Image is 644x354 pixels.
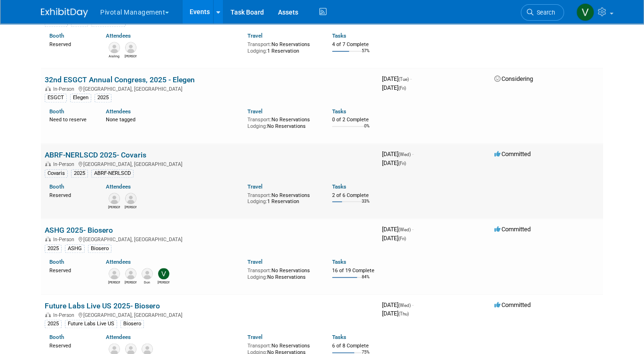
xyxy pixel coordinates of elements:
[332,343,374,349] div: 6 of 8 Complete
[45,301,160,310] a: Future Labs Live US 2025- Biosero
[106,108,131,115] a: Attendees
[247,48,267,54] span: Lodging:
[382,226,413,233] span: [DATE]
[53,161,77,167] span: In-Person
[65,244,85,253] div: ASHG
[53,86,77,92] span: In-Person
[125,204,136,210] div: Jared Hoffman
[88,244,111,253] div: Biosero
[45,235,374,243] div: [GEOGRAPHIC_DATA], [GEOGRAPHIC_DATA]
[106,259,131,265] a: Attendees
[49,259,64,265] a: Booth
[398,86,406,91] span: (Fri)
[412,150,413,157] span: -
[382,75,412,82] span: [DATE]
[45,226,113,235] a: ASHG 2025- Biosero
[247,334,262,340] a: Travel
[70,94,91,102] div: Elegen
[125,42,136,53] img: Sujash Chatterjee
[247,115,318,129] div: No Reservations No Reservations
[247,259,262,265] a: Travel
[45,169,68,178] div: Covaris
[45,312,51,317] img: In-Person Event
[247,108,262,115] a: Travel
[247,266,318,280] div: No Reservations No Reservations
[398,303,411,308] span: (Wed)
[45,320,62,328] div: 2025
[106,334,131,340] a: Attendees
[45,85,374,92] div: [GEOGRAPHIC_DATA], [GEOGRAPHIC_DATA]
[412,301,413,308] span: -
[382,235,406,242] span: [DATE]
[382,310,409,317] span: [DATE]
[247,123,267,129] span: Lodging:
[362,275,370,287] td: 84%
[45,311,374,318] div: [GEOGRAPHIC_DATA], [GEOGRAPHIC_DATA]
[45,94,67,102] div: ESGCT
[362,199,370,212] td: 33%
[412,226,413,233] span: -
[332,267,374,274] div: 16 of 19 Complete
[364,124,370,136] td: 0%
[362,48,370,61] td: 57%
[247,190,318,205] div: No Reservations 1 Reservation
[576,3,594,21] img: Valerie Weld
[494,75,533,82] span: Considering
[45,161,51,166] img: In-Person Event
[49,115,92,123] div: Need to reserve
[45,160,374,167] div: [GEOGRAPHIC_DATA], [GEOGRAPHIC_DATA]
[65,320,117,328] div: Future Labs Live US
[247,32,262,39] a: Travel
[247,198,267,205] span: Lodging:
[120,320,144,328] div: Biosero
[49,334,64,340] a: Booth
[141,279,153,285] div: Don Janezic
[247,41,271,47] span: Transport:
[53,312,77,318] span: In-Person
[49,39,92,48] div: Reserved
[142,268,153,279] img: Don Janezic
[398,152,411,157] span: (Wed)
[125,193,136,204] img: Jared Hoffman
[332,183,346,190] a: Tasks
[332,334,346,340] a: Tasks
[45,244,62,253] div: 2025
[410,75,412,82] span: -
[494,301,531,308] span: Committed
[382,159,406,166] span: [DATE]
[332,41,374,48] div: 4 of 7 Complete
[45,150,146,159] a: ABRF-NERLSCD 2025- Covaris
[247,117,271,123] span: Transport:
[95,94,111,102] div: 2025
[398,227,411,232] span: (Wed)
[247,192,271,198] span: Transport:
[521,4,564,21] a: Search
[108,204,120,210] div: Robert Riegelhaupt
[158,279,169,285] div: Valerie Weld
[398,236,406,241] span: (Fri)
[106,183,131,190] a: Attendees
[382,84,406,91] span: [DATE]
[494,150,531,157] span: Committed
[125,268,136,279] img: Michael Malanga
[49,341,92,349] div: Reserved
[332,259,346,265] a: Tasks
[158,268,169,279] img: Valerie Weld
[247,183,262,190] a: Travel
[382,301,413,308] span: [DATE]
[106,32,131,39] a: Attendees
[108,53,120,59] div: Aisling Power
[91,169,134,178] div: ABRF-NERLSCD
[533,9,555,16] span: Search
[332,192,374,199] div: 2 of 6 Complete
[53,236,77,243] span: In-Person
[332,117,374,123] div: 0 of 2 Complete
[106,115,240,123] div: None tagged
[398,311,409,316] span: (Thu)
[109,193,120,204] img: Robert Riegelhaupt
[247,274,267,280] span: Lodging:
[398,77,409,82] span: (Tue)
[247,267,271,274] span: Transport:
[125,53,136,59] div: Sujash Chatterjee
[45,75,195,84] a: 32nd ESGCT Annual Congress, 2025 - Elegen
